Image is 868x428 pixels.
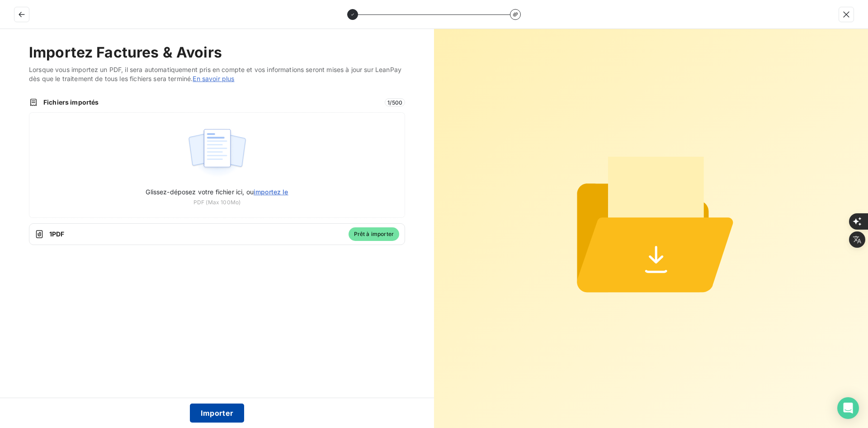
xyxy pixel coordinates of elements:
[254,188,288,196] span: importez le
[29,65,405,83] span: Lorsque vous importez un PDF, il sera automatiquement pris en compte et vos informations seront m...
[146,188,288,196] span: Glissez-déposez votre fichier ici, ou
[190,404,245,423] button: Importer
[193,75,234,82] a: En savoir plus
[385,98,405,106] span: 1 / 500
[837,397,859,419] div: Open Intercom Messenger
[29,43,405,62] h2: Importez Factures & Avoirs
[193,198,241,207] span: PDF (Max 100Mo)
[187,124,247,182] img: illustration
[43,98,379,107] span: Fichiers importés
[349,227,399,241] span: Prêt à importer
[49,230,343,239] span: 1 PDF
